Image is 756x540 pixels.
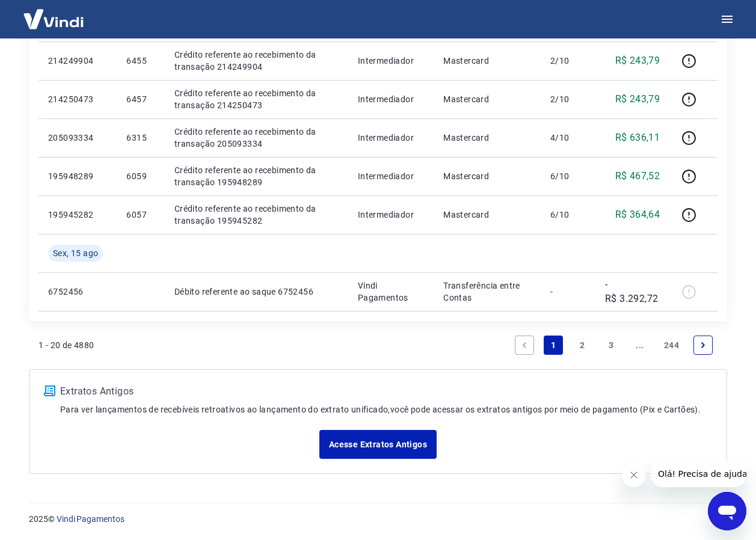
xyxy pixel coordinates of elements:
p: R$ 636,11 [615,130,660,145]
p: Mastercard [443,93,531,105]
p: -R$ 3.292,72 [605,277,660,306]
p: 6752456 [48,286,107,298]
p: Intermediador [358,93,424,105]
p: Mastercard [443,132,531,144]
p: Crédito referente ao recebimento da transação 214250473 [174,87,339,111]
a: Acesse Extratos Antigos [319,430,437,459]
p: 4/10 [550,132,586,144]
p: Extratos Antigos [60,384,712,399]
a: Vindi Pagamentos [57,514,124,524]
p: Para ver lançamentos de recebíveis retroativos ao lançamento do extrato unificado, você pode aces... [60,403,712,416]
p: 2/10 [550,55,586,67]
p: 214250473 [48,93,107,105]
p: R$ 467,52 [615,169,660,183]
p: Vindi Pagamentos [358,280,424,304]
p: Transferência entre Contas [443,280,531,304]
p: - [550,286,586,298]
p: 214249904 [48,55,107,67]
p: 205093334 [48,132,107,144]
p: Intermediador [358,55,424,67]
p: Débito referente ao saque 6752456 [174,286,339,298]
p: 2025 © [29,513,727,526]
p: 1 - 20 de 4880 [38,339,94,351]
p: Mastercard [443,55,531,67]
p: R$ 243,79 [615,54,660,68]
p: Crédito referente ao recebimento da transação 214249904 [174,49,339,73]
p: Crédito referente ao recebimento da transação 195948289 [174,164,339,188]
img: Vindi [14,1,93,37]
p: 6059 [126,170,155,182]
p: 195945282 [48,209,107,221]
p: 195948289 [48,170,107,182]
p: Crédito referente ao recebimento da transação 195945282 [174,203,339,227]
img: ícone [44,385,55,396]
p: 6/10 [550,209,586,221]
p: 6315 [126,132,155,144]
a: Previous page [515,336,534,355]
span: Olá! Precisa de ajuda? [7,8,101,18]
iframe: Fechar mensagem [622,463,646,487]
a: Next page [693,336,713,355]
p: Crédito referente ao recebimento da transação 205093334 [174,126,339,150]
p: 6455 [126,55,155,67]
a: Page 2 [573,336,592,355]
a: Page 244 [659,336,684,355]
p: 6/10 [550,170,586,182]
a: Page 3 [601,336,621,355]
ul: Pagination [510,331,718,360]
iframe: Mensagem da empresa [651,461,746,487]
span: Sex, 15 ago [53,247,98,259]
p: Intermediador [358,209,424,221]
p: R$ 364,64 [615,207,660,222]
p: Intermediador [358,170,424,182]
p: 6057 [126,209,155,221]
p: 2/10 [550,93,586,105]
p: 6457 [126,93,155,105]
iframe: Botão para abrir a janela de mensagens [708,492,746,530]
a: Page 1 is your current page [544,336,563,355]
p: Intermediador [358,132,424,144]
a: Jump forward [630,336,650,355]
p: Mastercard [443,170,531,182]
p: Mastercard [443,209,531,221]
p: R$ 243,79 [615,92,660,106]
